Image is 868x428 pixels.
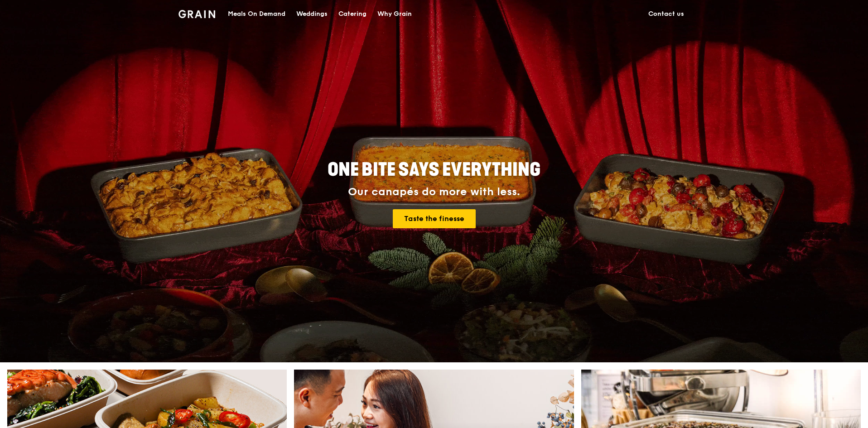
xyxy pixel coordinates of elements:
span: ONE BITE SAYS EVERYTHING [328,159,540,181]
a: Contact us [643,0,690,28]
div: Our canapés do more with less. [271,186,597,198]
div: Catering [338,0,366,28]
div: Weddings [296,0,328,28]
div: Why Grain [377,0,412,28]
a: Catering [333,0,372,28]
img: Grain [178,10,215,18]
div: Meals On Demand [228,0,285,28]
a: Taste the finesse [393,209,476,228]
a: Why Grain [372,0,417,28]
a: Weddings [291,0,333,28]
